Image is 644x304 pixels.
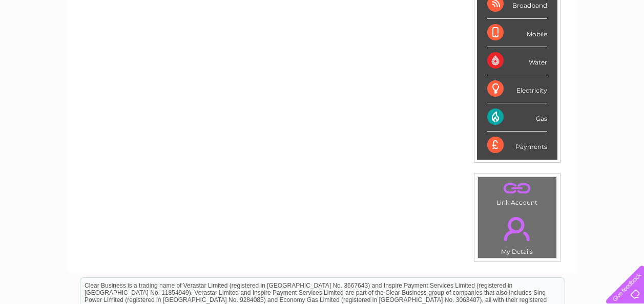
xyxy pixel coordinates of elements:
[80,6,565,50] div: Clear Business is a trading name of Verastar Limited (registered in [GEOGRAPHIC_DATA] No. 3667643...
[481,211,554,247] a: .
[487,103,547,132] div: Gas
[23,27,75,58] img: logo.png
[487,75,547,103] div: Electricity
[464,44,483,51] a: Water
[576,44,601,51] a: Contact
[451,5,522,18] a: 0333 014 3131
[555,44,570,51] a: Blog
[489,44,512,51] a: Energy
[518,44,549,51] a: Telecoms
[481,180,554,198] a: .
[477,208,557,258] td: My Details
[487,47,547,75] div: Water
[487,132,547,159] div: Payments
[477,177,557,209] td: Link Account
[610,44,634,51] a: Log out
[487,19,547,47] div: Mobile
